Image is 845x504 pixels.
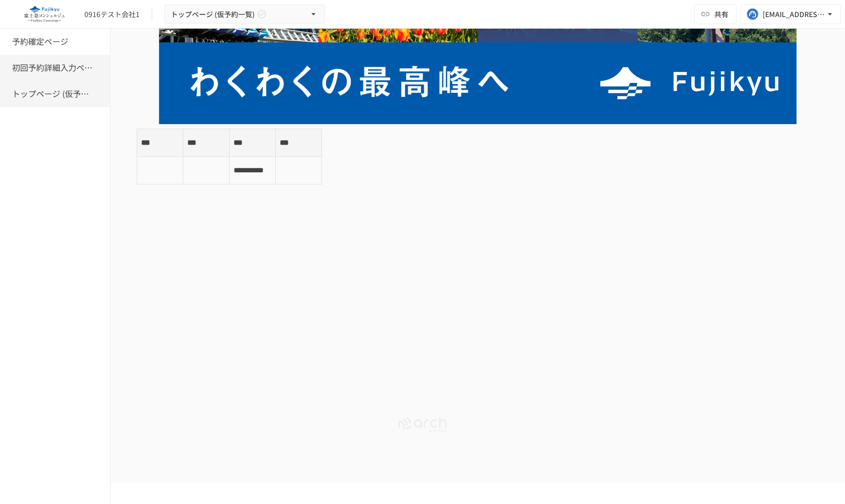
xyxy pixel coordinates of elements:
[714,9,728,20] span: 共有
[12,35,68,48] h6: 予約確定ページ
[171,8,255,21] span: トップページ (仮予約一覧)
[164,5,325,24] button: トップページ (仮予約一覧)
[694,4,736,24] button: 共有
[12,6,76,22] img: eQeGXtYPV2fEKIA3pizDiVdzO5gJTl2ahLbsPaD2E4R
[12,61,92,74] h6: 初回予約詳細入力ページ
[12,87,92,100] h6: トップページ (仮予約一覧)
[741,4,841,24] button: [EMAIL_ADDRESS][DOMAIN_NAME]
[763,8,825,21] div: [EMAIL_ADDRESS][DOMAIN_NAME]
[84,9,140,20] div: 0916テスト会社1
